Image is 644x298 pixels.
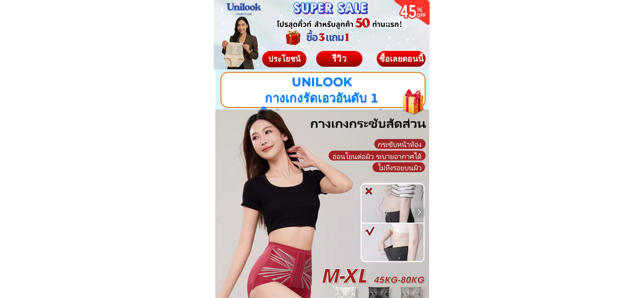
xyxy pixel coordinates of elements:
img: navigation [414,207,425,217]
div: รีวิว [316,52,362,65]
span: ประโยชน์ [268,53,300,63]
div: ซื้อเลยตอนนี้ [377,55,426,63]
span: กางเกงรัดเอวอันดับ 1 ใน[PERSON_NAME] [260,91,383,121]
span: UNILOOK [291,74,352,89]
